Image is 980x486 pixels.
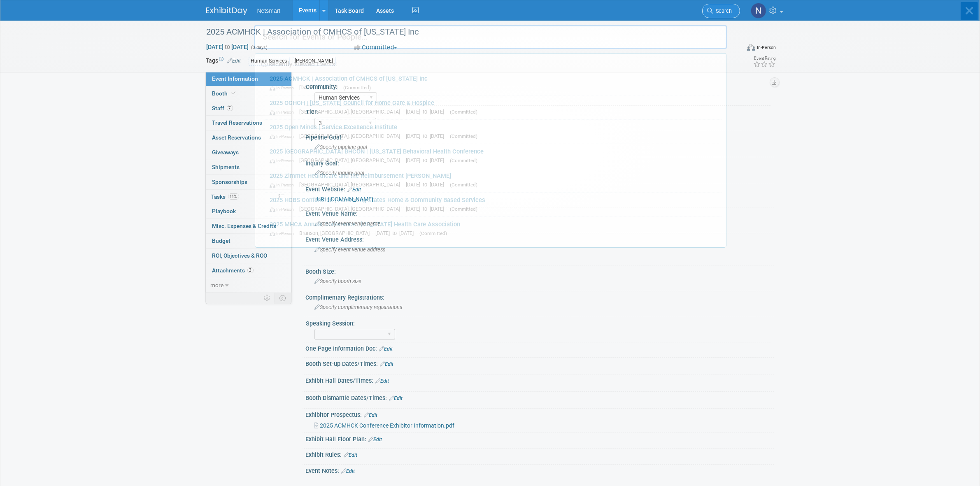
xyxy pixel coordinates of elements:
span: In-Person [270,231,298,236]
span: [GEOGRAPHIC_DATA], [GEOGRAPHIC_DATA] [299,109,404,115]
input: Search for Events or People... [254,25,727,49]
span: [GEOGRAPHIC_DATA], [GEOGRAPHIC_DATA] [299,181,404,188]
a: 2025 MHCA Annual Conference | [US_STATE] Health Care Association In-Person Branson, [GEOGRAPHIC_D... [265,217,722,241]
a: 2025 HCBS Conference | Advancing States Home & Community Based Services In-Person [GEOGRAPHIC_DAT... [265,193,722,216]
span: (Committed) [419,230,447,236]
span: (Committed) [450,158,477,163]
span: In-Person [270,134,298,139]
span: (Committed) [450,109,477,115]
span: [DATE] to [DATE] [406,181,448,188]
span: In-Person [270,109,298,115]
span: [DATE] to [DATE] [375,230,418,236]
a: 2025 Open Minds | Service Excellence Institute In-Person [GEOGRAPHIC_DATA], [GEOGRAPHIC_DATA] [DA... [265,120,722,144]
span: (Committed) [450,133,477,139]
span: (Committed) [450,182,477,188]
span: [GEOGRAPHIC_DATA], [GEOGRAPHIC_DATA] [299,157,404,163]
span: [DATE] to [DATE] [299,84,342,91]
a: 2025 ACMHCK | Association of CMHCS of [US_STATE] Inc In-Person [DATE] to [DATE] (Committed) [265,71,722,95]
span: [DATE] to [DATE] [406,206,448,212]
a: 2025 OCHCH | [US_STATE] Council for Home Care & Hospice In-Person [GEOGRAPHIC_DATA], [GEOGRAPHIC_... [265,95,722,119]
a: 2025 [GEOGRAPHIC_DATA] BHCON | [US_STATE] Behavioral Health Conference In-Person [GEOGRAPHIC_DATA... [265,144,722,168]
span: In-Person [270,158,298,163]
span: In-Person [270,207,298,212]
span: (Committed) [343,85,371,91]
span: In-Person [270,85,298,91]
div: Recently Viewed Events: [259,53,722,71]
span: (Committed) [450,206,477,212]
span: [GEOGRAPHIC_DATA], [GEOGRAPHIC_DATA] [299,133,404,139]
span: [DATE] to [DATE] [406,109,448,115]
span: In-Person [270,182,298,188]
span: Branson, [GEOGRAPHIC_DATA] [299,230,374,236]
span: [DATE] to [DATE] [406,157,448,163]
span: [GEOGRAPHIC_DATA], [GEOGRAPHIC_DATA] [299,206,404,212]
a: 2025 Zimmet Healthcare and the Reimbursement [PERSON_NAME] In-Person [GEOGRAPHIC_DATA], [GEOGRAPH... [265,168,722,192]
span: [DATE] to [DATE] [406,133,448,139]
